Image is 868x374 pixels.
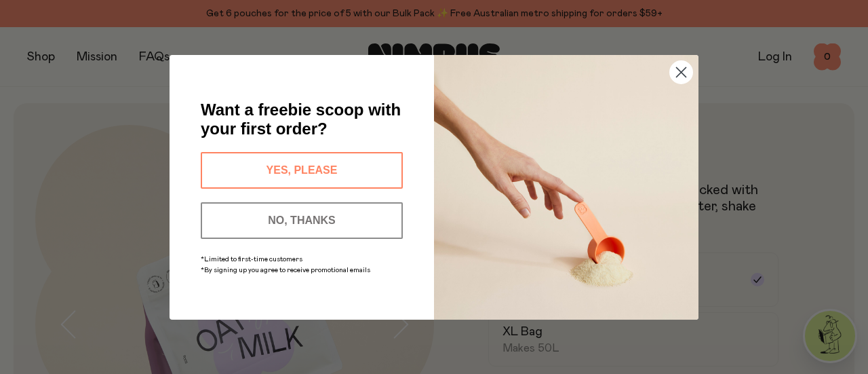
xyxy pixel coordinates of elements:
button: YES, PLEASE [201,152,403,189]
span: *By signing up you agree to receive promotional emails [201,267,370,274]
button: NO, THANKS [201,202,403,239]
span: Want a freebie scoop with your first order? [201,100,401,138]
button: Close dialog [669,60,693,84]
img: c0d45117-8e62-4a02-9742-374a5db49d45.jpeg [434,55,698,320]
span: *Limited to first-time customers [201,256,302,263]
